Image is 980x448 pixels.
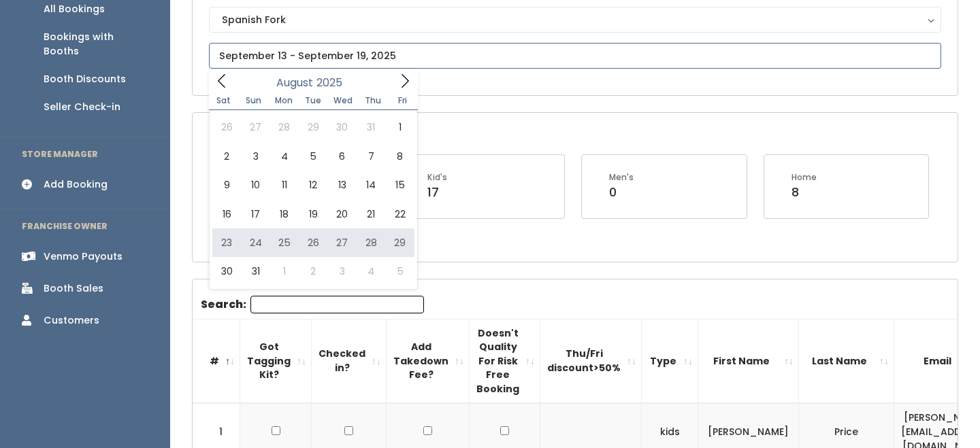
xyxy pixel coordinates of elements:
span: August 28, 2025 [357,228,385,257]
span: September 4, 2025 [357,257,385,286]
span: July 31, 2025 [357,113,385,141]
th: Last Name: activate to sort column ascending [799,319,894,403]
span: Thu [358,97,388,105]
th: First Name: activate to sort column ascending [698,319,799,403]
span: August 17, 2025 [241,200,269,228]
div: Add Booking [44,177,108,192]
span: August 6, 2025 [328,142,357,171]
div: Men's [609,171,634,184]
span: August 30, 2025 [212,257,241,286]
span: August 16, 2025 [212,200,241,228]
div: Booth Sales [44,281,103,296]
span: August 1, 2025 [385,113,414,141]
span: September 1, 2025 [270,257,299,286]
span: September 3, 2025 [328,257,357,286]
span: August 8, 2025 [385,142,414,171]
div: 8 [791,184,817,201]
span: August 15, 2025 [385,171,414,199]
span: August 2, 2025 [212,142,241,171]
span: Fri [388,97,418,105]
span: August 5, 2025 [299,142,327,171]
span: July 26, 2025 [212,113,241,141]
span: August 21, 2025 [357,200,385,228]
span: Mon [269,97,299,105]
span: August 25, 2025 [270,228,299,257]
span: August 20, 2025 [328,200,357,228]
span: August 31, 2025 [241,257,269,286]
span: August 9, 2025 [212,171,241,199]
span: Sun [239,97,269,105]
span: August 14, 2025 [357,171,385,199]
th: Add Takedown Fee?: activate to sort column ascending [387,319,470,403]
span: July 27, 2025 [241,113,269,141]
div: 0 [609,184,634,201]
span: August 7, 2025 [357,142,385,171]
th: Doesn't Quality For Risk Free Booking : activate to sort column ascending [470,319,540,403]
span: August 18, 2025 [270,200,299,228]
th: Got Tagging Kit?: activate to sort column ascending [240,319,312,403]
input: September 13 - September 19, 2025 [209,43,941,69]
span: August 23, 2025 [212,228,241,257]
div: All Bookings [44,2,105,16]
input: Search: [250,296,424,313]
span: July 30, 2025 [328,113,357,141]
span: July 28, 2025 [270,113,299,141]
span: September 2, 2025 [299,257,327,286]
span: September 5, 2025 [385,257,414,286]
div: Bookings with Booths [44,30,148,58]
input: Year [313,74,354,91]
div: Seller Check-in [44,100,120,114]
th: Type: activate to sort column ascending [642,319,698,403]
span: August [276,77,313,88]
span: Tue [298,97,328,105]
th: Thu/Fri discount&gt;50%: activate to sort column ascending [540,319,642,403]
div: Home [791,171,817,184]
span: August 4, 2025 [270,142,299,171]
span: August 19, 2025 [299,200,327,228]
div: Spanish Fork [222,12,928,27]
div: Customers [44,313,99,328]
div: 17 [427,184,447,201]
div: Booth Discounts [44,72,126,86]
span: August 27, 2025 [328,228,357,257]
span: August 11, 2025 [270,171,299,199]
div: Kid's [427,171,447,184]
span: August 13, 2025 [328,171,357,199]
button: Spanish Fork [209,7,941,33]
span: August 24, 2025 [241,228,269,257]
span: Wed [328,97,358,105]
label: Search: [201,296,424,313]
th: Checked in?: activate to sort column ascending [312,319,387,403]
span: August 10, 2025 [241,171,269,199]
span: July 29, 2025 [299,113,327,141]
div: Venmo Payouts [44,249,122,264]
span: August 3, 2025 [241,142,269,171]
th: #: activate to sort column descending [193,319,240,403]
span: Sat [209,97,239,105]
span: August 26, 2025 [299,228,327,257]
span: August 29, 2025 [385,228,414,257]
span: August 12, 2025 [299,171,327,199]
span: August 22, 2025 [385,200,414,228]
